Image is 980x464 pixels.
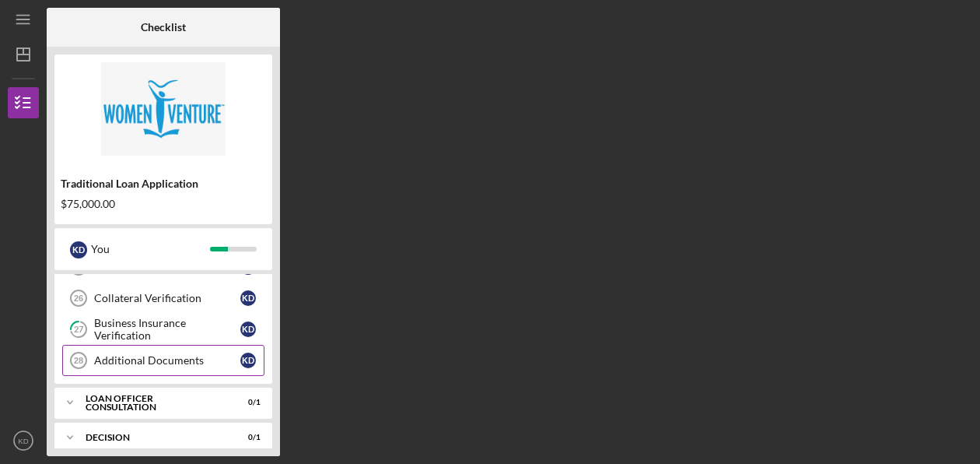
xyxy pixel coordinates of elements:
div: $75,000.00 [61,198,266,210]
div: Additional Documents [94,354,240,367]
button: KD [8,425,39,456]
div: Business Insurance Verification [94,317,240,342]
b: Checklist [141,21,186,33]
tspan: 27 [74,325,84,335]
div: Collateral Verification [94,292,240,304]
div: K D [240,353,256,368]
div: Traditional Loan Application [61,178,266,190]
text: KD [18,437,28,445]
div: 0 / 1 [233,398,261,407]
div: Decision [86,433,222,442]
div: 0 / 1 [233,433,261,442]
tspan: 26 [74,294,83,303]
div: Loan Officer Consultation [86,394,222,412]
div: K D [70,241,87,258]
a: 26Collateral VerificationKD [62,283,264,314]
img: Product logo [54,62,272,156]
a: 28Additional DocumentsKD [62,345,264,376]
tspan: 28 [74,356,83,365]
div: K D [240,322,256,337]
a: 27Business Insurance VerificationKD [62,314,264,345]
div: K D [240,290,256,306]
div: You [91,236,210,262]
